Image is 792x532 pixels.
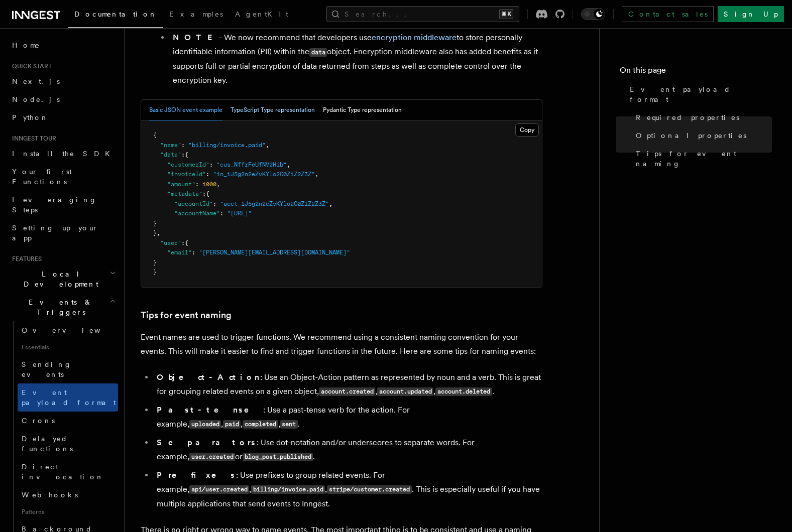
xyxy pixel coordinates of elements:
[202,190,206,197] span: :
[169,10,223,18] span: Examples
[8,269,109,289] span: Local Development
[153,229,157,236] span: }
[622,6,714,22] a: Contact sales
[636,112,739,122] span: Required properties
[319,387,375,396] code: account.created
[216,161,287,168] span: "cus_NffrFeUfNV2Hib"
[206,171,209,178] span: :
[12,95,60,103] span: Node.js
[174,210,220,217] span: "accountName"
[160,151,181,158] span: "data"
[209,161,213,168] span: :
[181,142,185,149] span: :
[12,77,60,85] span: Next.js
[199,249,350,256] span: "[PERSON_NAME][EMAIL_ADDRESS][DOMAIN_NAME]"
[632,145,772,173] a: Tips for event naming
[22,435,73,453] span: Delayed functions
[157,372,260,382] strong: Object-Action
[329,200,332,207] span: ,
[22,360,72,378] span: Sending events
[157,470,236,480] strong: Prefixes
[315,171,318,178] span: ,
[18,383,118,412] a: Event payload format
[192,249,195,256] span: :
[581,8,605,20] button: Toggle dark mode
[157,405,263,415] strong: Past-tense
[185,151,188,158] span: {
[620,64,772,80] h4: On this page
[243,453,313,461] code: blog_post.published
[185,239,188,246] span: {
[153,220,157,227] span: }
[18,486,118,504] a: Webhooks
[68,3,163,28] a: Documentation
[235,10,288,18] span: AgentKit
[153,131,157,139] span: {
[206,190,209,197] span: {
[173,33,219,42] strong: NOTE
[8,163,118,191] a: Your first Functions
[195,181,199,188] span: :
[8,90,118,108] a: Node.js
[22,388,116,407] span: Event payload format
[18,321,118,339] a: Overview
[630,84,772,104] span: Event payload format
[8,108,118,126] a: Python
[22,463,104,481] span: Direct invocation
[12,40,40,50] span: Home
[8,72,118,90] a: Next.js
[515,123,539,137] button: Copy
[280,420,298,429] code: sent
[167,181,195,188] span: "amount"
[377,387,433,396] code: account.updated
[189,453,235,461] code: user.created
[157,229,160,236] span: ,
[18,412,118,430] a: Crons
[8,36,118,54] a: Home
[188,142,266,149] span: "billing/invoice.paid"
[12,150,116,158] span: Install the SDK
[12,196,97,214] span: Leveraging Steps
[213,200,216,207] span: :
[167,171,206,178] span: "invoiceId"
[323,100,402,120] button: Pydantic Type representation
[12,224,98,242] span: Setting up your app
[189,485,249,494] code: api/user.created
[8,145,118,163] a: Install the SDK
[216,181,220,188] span: ,
[18,504,118,520] span: Patterns
[220,200,329,207] span: "acct_1J5g2n2eZvKYlo2C0Z1Z2Z3Z"
[189,420,221,429] code: uploaded
[153,259,157,266] span: }
[154,468,542,511] li: : Use prefixes to group related events. For example, , , . This is especially useful if you have ...
[181,151,185,158] span: :
[18,458,118,486] a: Direct invocation
[231,100,315,120] button: TypeScript Type representation
[141,330,542,358] p: Event names are used to trigger functions. We recommend using a consistent naming convention for ...
[141,308,232,322] a: Tips for event naming
[632,126,772,145] a: Optional properties
[157,438,257,447] strong: Separators
[8,191,118,219] a: Leveraging Steps
[12,113,49,121] span: Python
[327,485,411,494] code: stripe/customer.created
[8,297,109,317] span: Events & Triggers
[202,181,216,188] span: 1000
[213,171,315,178] span: "in_1J5g2n2eZvKYlo2C0Z1Z2Z3Z"
[435,387,492,396] code: account.deleted
[18,430,118,458] a: Delayed functions
[636,149,772,169] span: Tips for event naming
[181,239,185,246] span: :
[8,62,52,70] span: Quick start
[74,10,157,18] span: Documentation
[8,135,56,143] span: Inngest tour
[223,420,241,429] code: paid
[154,370,542,399] li: : Use an Object-Action pattern as represented by noun and a verb. This is great for grouping rela...
[266,142,269,149] span: ,
[160,239,181,246] span: "user"
[170,31,542,87] li: - We now recommend that developers use to store personally identifiable information (PII) within ...
[18,339,118,355] span: Essentials
[167,249,192,256] span: "email"
[149,100,222,120] button: Basic JSON event example
[12,168,72,186] span: Your first Functions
